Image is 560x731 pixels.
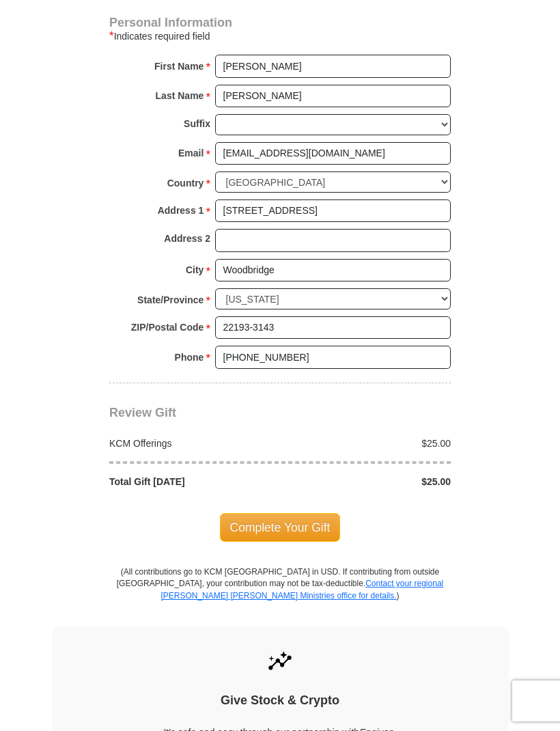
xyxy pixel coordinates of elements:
[109,28,451,44] div: Indicates required field
[154,57,204,76] strong: First Name
[280,475,458,488] div: $25.00
[76,693,485,708] h4: Give Stock & Crypto
[266,647,294,676] img: give-by-stock.svg
[102,437,281,450] div: KCM Offerings
[280,437,458,450] div: $25.00
[137,290,204,309] strong: State/Province
[167,174,204,193] strong: Country
[131,318,204,337] strong: ZIP/Postal Code
[184,114,210,133] strong: Suffix
[178,143,204,163] strong: Email
[156,86,204,105] strong: Last Name
[116,566,444,626] p: (All contributions go to KCM [GEOGRAPHIC_DATA] in USD. If contributing from outside [GEOGRAPHIC_D...
[158,201,204,220] strong: Address 1
[109,17,451,28] h4: Personal Information
[109,406,176,419] span: Review Gift
[102,475,281,488] div: Total Gift [DATE]
[220,513,341,542] span: Complete Your Gift
[175,348,204,367] strong: Phone
[160,579,443,600] a: Contact your regional [PERSON_NAME] [PERSON_NAME] Ministries office for details.
[164,229,210,248] strong: Address 2
[186,260,204,279] strong: City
